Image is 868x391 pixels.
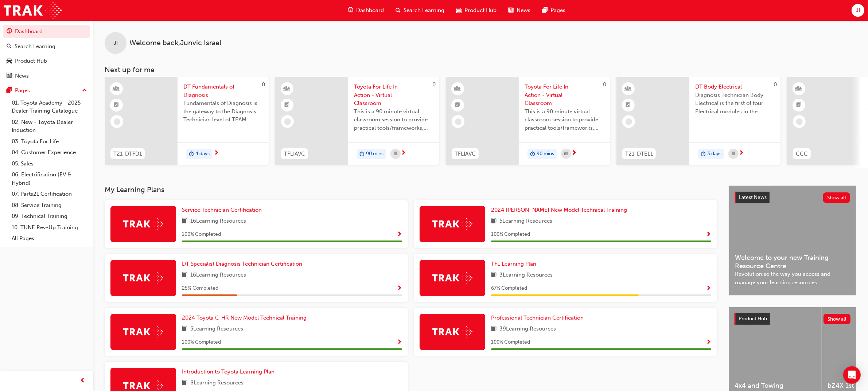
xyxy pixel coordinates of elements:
span: Welcome back , Junvic Israel [129,39,221,47]
a: Latest NewsShow allWelcome to your new Training Resource CentreRevolutionise the way you access a... [729,185,856,296]
span: learningResourceType_INSTRUCTOR_LED-icon [455,84,460,94]
span: DT Specialist Diagnosis Technician Certification [182,261,302,267]
button: Pages [3,84,90,97]
span: News [517,6,530,15]
span: learningResourceType_INSTRUCTOR_LED-icon [285,84,290,94]
span: next-icon [571,150,577,157]
span: learningRecordVerb_NONE-icon [114,118,120,125]
a: guage-iconDashboard [342,3,390,18]
a: 2024 [PERSON_NAME] New Model Technical Training [491,206,630,214]
a: TFL Learning Plan [491,260,539,268]
span: Welcome to your new Training Resource Centre [735,254,850,270]
a: DT Specialist Diagnosis Technician Certification [182,260,305,268]
span: booktick-icon [626,101,631,110]
a: car-iconProduct Hub [450,3,502,18]
span: Professional Technician Certification [491,314,584,321]
h3: My Learning Plans [105,185,717,194]
span: CCC [796,150,808,158]
a: 06. Electrification (EV & Hybrid) [9,169,90,188]
span: learningRecordVerb_NONE-icon [626,118,632,125]
a: Introduction to Toyota Learning Plan [182,368,277,376]
span: 0 [603,81,606,88]
a: 10. TUNE Rev-Up Training [9,222,90,233]
span: JI [856,6,860,15]
span: T21-DTFD1 [113,150,142,158]
a: 02. New - Toyota Dealer Induction [9,117,90,136]
span: learningResourceType_INSTRUCTOR_LED-icon [797,84,802,94]
span: Introduction to Toyota Learning Plan [182,368,275,375]
a: Service Technician Certification [182,206,265,214]
span: DT Body Electrical [695,83,775,91]
span: car-icon [456,6,462,15]
button: Show Progress [706,338,711,347]
span: news-icon [7,73,12,79]
span: 100 % Completed [182,230,221,239]
img: Trak [123,326,163,337]
a: Trak [4,2,62,19]
span: 0 [262,81,265,88]
span: JI [113,39,118,47]
img: Trak [432,218,472,230]
span: 2024 Toyota C-HR New Model Technical Training [182,314,307,321]
span: Dashboard [356,6,384,15]
span: learningResourceType_INSTRUCTOR_LED-icon [626,84,631,94]
button: DashboardSearch LearningProduct HubNews [3,23,90,84]
button: Show Progress [706,284,711,293]
span: 0 [432,81,436,88]
a: 0T21-DTEL1DT Body ElectricalDiagnosis Technician Body Electrical is the first of four Electrical ... [616,77,781,165]
span: Diagnosis Technician Body Electrical is the first of four Electrical modules in the Diagnosis Tec... [695,91,775,116]
span: search-icon [7,43,12,50]
img: Trak [123,272,163,284]
span: learningRecordVerb_NONE-icon [796,118,803,125]
span: booktick-icon [114,101,119,110]
span: calendar-icon [394,149,397,159]
h3: Next up for me [93,66,868,74]
a: Dashboard [3,25,90,38]
span: 3 days [707,150,721,158]
span: 100 % Completed [491,230,530,239]
span: calendar-icon [732,149,735,159]
span: booktick-icon [285,101,290,110]
span: 5 Learning Resources [499,217,552,226]
span: booktick-icon [797,101,802,110]
span: TFLIAVC [455,150,476,158]
a: Product Hub [3,54,90,68]
span: Search Learning [404,6,444,15]
span: duration-icon [701,149,706,159]
span: Show Progress [397,285,402,292]
img: Trak [432,272,472,284]
span: 25 % Completed [182,284,218,293]
span: Fundamentals of Diagnosis is the gateway to the Diagnosis Technician level of TEAM Training and s... [183,99,263,124]
a: 03. Toyota For Life [9,136,90,147]
span: car-icon [7,58,12,64]
span: learningRecordVerb_NONE-icon [284,118,291,125]
span: 90 mins [537,150,554,158]
button: Show all [823,192,851,203]
span: next-icon [401,150,406,157]
a: 09. Technical Training [9,211,90,222]
div: Pages [15,86,30,95]
span: calendar-icon [564,149,568,159]
button: Show Progress [397,230,402,239]
span: 16 Learning Resources [190,217,246,226]
span: This is a 90 minute virtual classroom session to provide practical tools/frameworks, behaviours a... [525,107,604,132]
span: duration-icon [189,149,194,159]
span: 16 Learning Resources [190,271,246,280]
span: Product Hub [464,6,497,15]
span: duration-icon [359,149,365,159]
span: search-icon [396,6,401,15]
a: 04. Customer Experience [9,147,90,158]
span: 100 % Completed [182,338,221,347]
span: Pages [550,6,565,15]
span: guage-icon [7,28,12,35]
a: 08. Service Training [9,200,90,211]
span: T21-DTEL1 [625,150,653,158]
span: duration-icon [530,149,535,159]
a: news-iconNews [502,3,536,18]
span: Product Hub [739,316,767,322]
span: 100 % Completed [491,338,530,347]
span: 39 Learning Resources [499,325,556,334]
span: 67 % Completed [491,284,527,293]
span: Latest News [739,194,767,200]
span: up-icon [82,86,87,95]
